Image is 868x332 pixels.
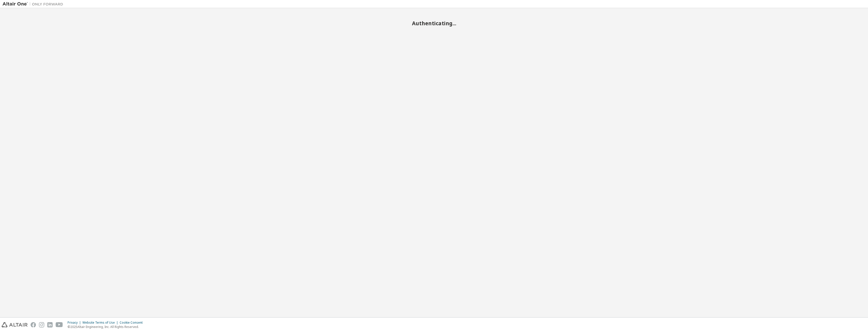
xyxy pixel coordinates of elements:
[68,325,146,329] p: © 2025 Altair Engineering, Inc. All Rights Reserved.
[56,322,63,327] img: youtube.svg
[31,322,36,327] img: facebook.svg
[47,322,53,327] img: linkedin.svg
[82,321,120,325] div: Website Terms of Use
[3,20,865,27] h2: Authenticating...
[120,321,146,325] div: Cookie Consent
[3,2,66,7] img: Altair One
[68,321,82,325] div: Privacy
[39,322,44,327] img: instagram.svg
[2,322,28,327] img: altair_logo.svg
